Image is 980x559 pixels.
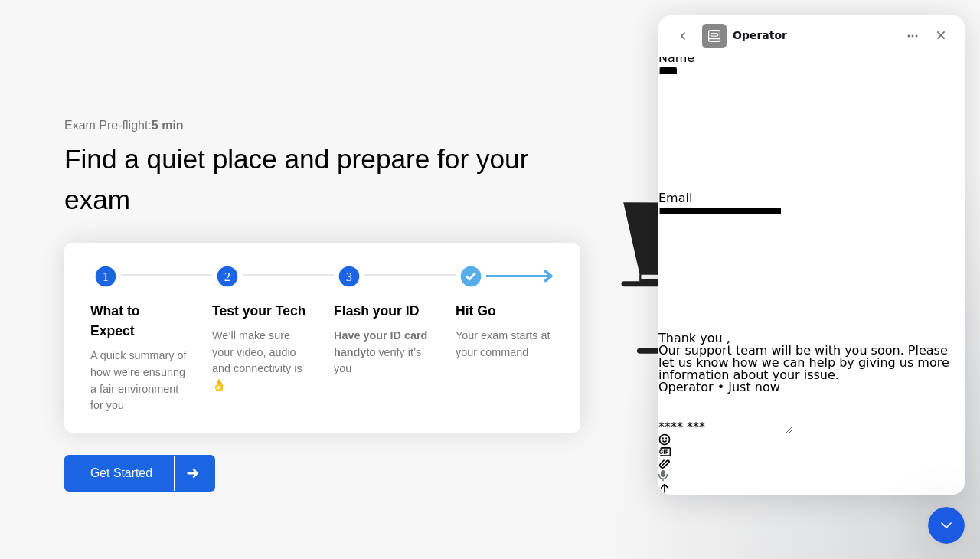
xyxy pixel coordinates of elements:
[90,348,188,414] div: A quick summary of how we’re ensuring a fair environment for you
[64,139,580,221] div: Find a quiet place and prepare for your exam
[928,507,965,544] iframe: Intercom live chat
[224,269,230,283] text: 2
[334,329,427,358] b: Have your ID card handy
[456,328,553,361] div: Your exam starts at your command
[346,269,352,283] text: 3
[658,15,965,495] iframe: Intercom live chat
[212,301,309,321] div: Test your Tech
[69,466,174,480] div: Get Started
[334,301,431,321] div: Flash your ID
[334,328,431,378] div: to verify it’s you
[90,301,188,342] div: What to Expect
[152,119,184,132] b: 5 min
[64,455,215,492] button: Get Started
[103,269,109,283] text: 1
[456,301,553,321] div: Hit Go
[64,116,580,135] div: Exam Pre-flight:
[212,328,309,394] div: We’ll make sure your video, audio and connectivity is 👌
